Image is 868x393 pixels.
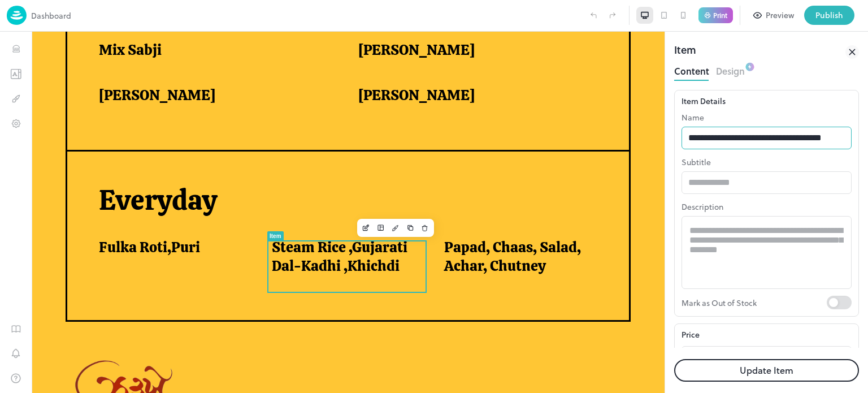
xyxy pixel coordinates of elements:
div: Item [238,201,250,208]
img: 17176603790935aougypbbjw.PNG%3Ft%3D1717660372586 [34,317,162,392]
button: Delete [386,189,401,204]
p: Print [713,12,727,19]
span: Fulka Roti,Puri [67,206,168,225]
label: Redo (Ctrl + Y) [603,6,622,25]
button: Layout [342,189,357,204]
span: Papad, Chaas, Salad, Achar, Chutney [413,206,558,243]
p: Mark as Out of Stock [682,296,827,309]
button: Content [674,62,709,77]
span: [PERSON_NAME] [67,54,184,73]
div: Item Details [682,95,852,107]
p: Price [682,329,700,340]
div: Preview [766,9,794,21]
button: Preview [747,6,801,25]
p: Everyday [67,152,572,186]
p: Name [682,111,852,123]
span: Steam Rice ,Gujarati Dal-Kadhi ,Khichdi [240,206,385,243]
p: Subtitle [682,156,852,168]
div: Publish [815,9,843,21]
p: Description [682,201,852,213]
label: Undo (Ctrl + Z) [584,6,603,25]
span: Mix Sabji [67,9,130,28]
button: Update Item [674,359,859,382]
button: Edit [327,189,342,204]
span: [PERSON_NAME] [327,9,443,28]
p: Dashboard [31,10,71,21]
button: Publish [804,6,854,25]
button: Duplicate [371,189,386,204]
span: [PERSON_NAME] [327,54,443,73]
button: Design [357,189,371,204]
button: Design [716,62,745,77]
div: Item [674,42,696,62]
img: logo-86c26b7e.jpg [7,6,27,25]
